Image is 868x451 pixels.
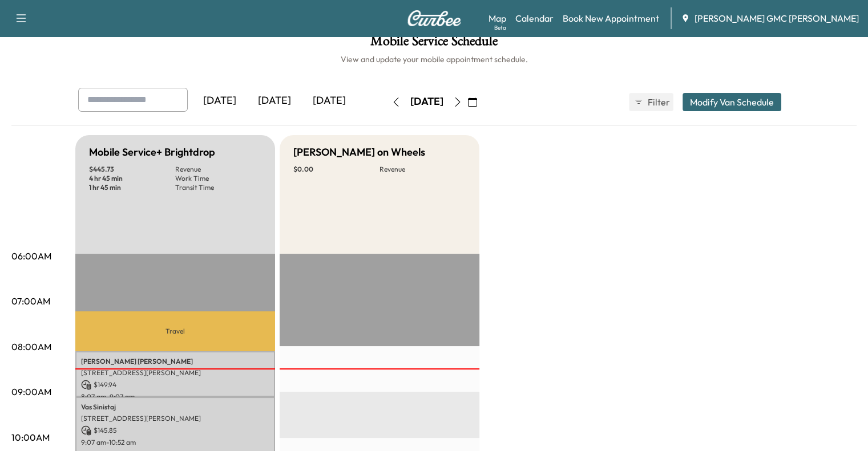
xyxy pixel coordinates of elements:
[81,368,269,377] p: [STREET_ADDRESS][PERSON_NAME]
[302,88,357,114] div: [DATE]
[11,249,51,263] p: 06:00AM
[494,23,506,32] div: Beta
[247,88,302,114] div: [DATE]
[75,311,275,351] p: Travel
[11,34,857,54] h1: Mobile Service Schedule
[89,144,215,160] h5: Mobile Service+ Brightdrop
[81,392,269,401] p: 8:07 am - 9:07 am
[407,10,462,26] img: Curbee Logo
[175,174,261,183] p: Work Time
[11,294,50,308] p: 07:00AM
[563,11,659,25] a: Book New Appointment
[89,174,175,183] p: 4 hr 45 min
[683,93,781,111] button: Modify Van Schedule
[11,385,51,399] p: 09:00AM
[695,11,859,25] span: [PERSON_NAME] GMC [PERSON_NAME]
[380,165,466,174] p: Revenue
[81,403,269,412] p: Vas Sinistaj
[89,183,175,192] p: 1 hr 45 min
[89,165,175,174] p: $ 445.73
[175,165,261,174] p: Revenue
[81,438,269,447] p: 9:07 am - 10:52 am
[410,95,443,109] div: [DATE]
[81,380,269,390] p: $ 149.94
[515,11,554,25] a: Calendar
[81,425,269,436] p: $ 145.85
[488,11,506,25] a: MapBeta
[293,165,380,174] p: $ 0.00
[81,414,269,423] p: [STREET_ADDRESS][PERSON_NAME]
[629,93,673,111] button: Filter
[11,340,51,354] p: 08:00AM
[175,183,261,192] p: Transit Time
[192,88,247,114] div: [DATE]
[293,144,425,160] h5: [PERSON_NAME] on Wheels
[648,95,668,109] span: Filter
[11,430,50,444] p: 10:00AM
[11,54,857,65] h6: View and update your mobile appointment schedule.
[81,357,269,366] p: [PERSON_NAME] [PERSON_NAME]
